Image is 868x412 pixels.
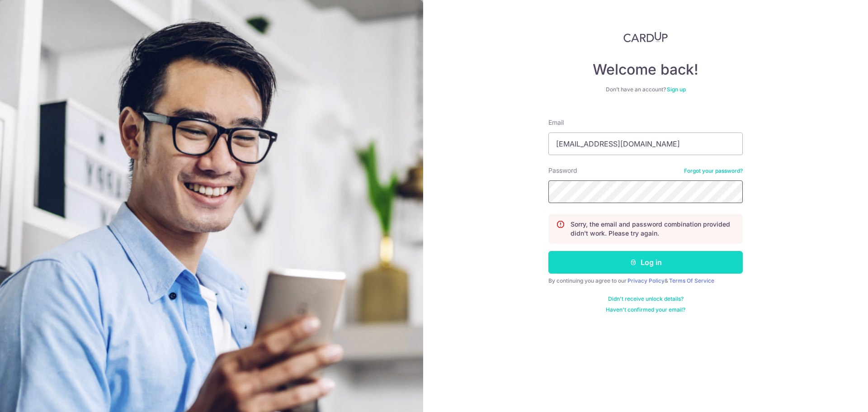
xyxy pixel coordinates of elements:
div: By continuing you agree to our & [548,277,743,284]
p: Sorry, the email and password combination provided didn't work. Please try again. [571,220,735,238]
h4: Welcome back! [548,61,743,79]
a: Didn't receive unlock details? [608,295,684,303]
img: CardUp Logo [623,32,668,43]
a: Privacy Policy [627,277,665,284]
keeper-lock: Open Keeper Popup [725,186,736,197]
a: Terms Of Service [669,277,714,284]
button: Log in [548,251,743,274]
a: Forgot your password? [684,167,743,175]
label: Password [548,166,577,175]
input: Enter your Email [548,133,743,155]
div: Don’t have an account? [548,86,743,93]
a: Sign up [667,86,686,93]
a: Haven't confirmed your email? [606,306,685,313]
label: Email [548,118,564,127]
